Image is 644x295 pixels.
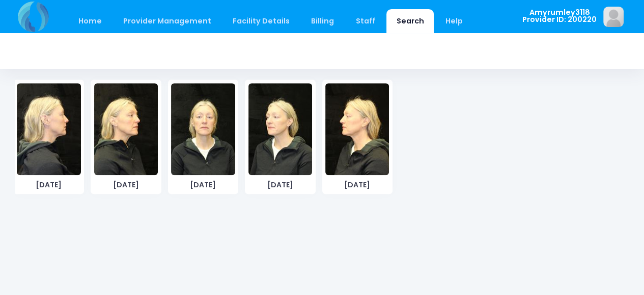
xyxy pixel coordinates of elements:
[386,9,434,33] a: Search
[171,83,235,175] img: image
[17,83,80,175] img: image
[325,180,389,190] span: [DATE]
[171,180,235,190] span: [DATE]
[436,9,473,33] a: Help
[248,83,312,175] img: image
[113,9,221,33] a: Provider Management
[325,83,389,175] img: image
[17,180,80,190] span: [DATE]
[94,180,158,190] span: [DATE]
[223,9,300,33] a: Facility Details
[301,9,344,33] a: Billing
[522,9,597,23] span: Amyrumley3118 Provider ID: 200220
[68,9,111,33] a: Home
[603,7,624,27] img: image
[248,180,312,190] span: [DATE]
[346,9,385,33] a: Staff
[94,83,158,175] img: image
